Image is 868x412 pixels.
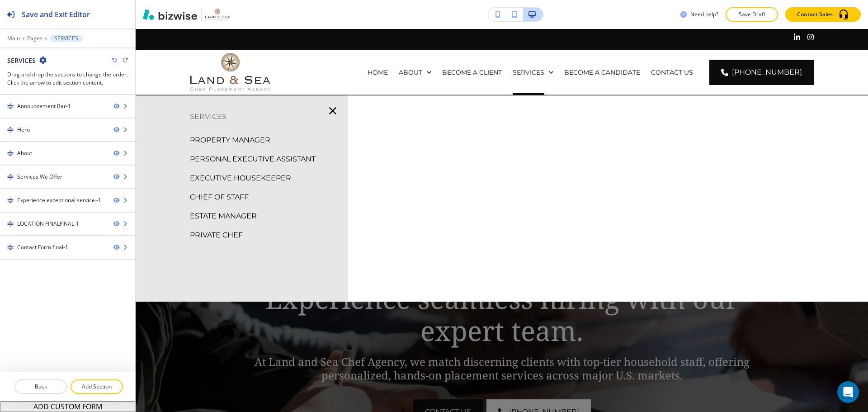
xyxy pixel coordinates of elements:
[651,68,693,77] p: CONTACT US
[7,71,128,87] h3: Drag and drop the sections to change the order. Click the arrow to edit section content.
[7,56,36,65] h2: SERVICES
[7,35,20,42] button: Main
[7,150,14,156] img: Drag
[190,152,316,166] p: PERSONAL EXECUTIVE ASSISTANT
[837,381,859,403] div: Open Intercom Messenger
[54,35,78,42] p: SERVICES
[17,243,68,251] div: Contact Form final-1
[7,174,14,180] img: Drag
[190,171,291,185] p: EXECUTIVE HOUSEKEEPER
[797,10,833,19] p: Contact Sales
[7,221,14,227] img: Drag
[564,68,640,77] p: BECOME A CANDIDATE
[785,7,861,22] button: Contact Sales
[17,173,62,181] div: Services We Offer
[17,126,30,134] div: Hero
[14,379,67,394] button: Back
[17,102,71,110] div: Announcement Bar-1
[7,244,14,251] img: Drag
[399,68,422,77] p: ABOUT
[190,228,243,242] p: PRIVATE CHEF
[726,7,778,22] button: Save Draft
[190,133,270,147] p: PROPERTY MANAGER
[190,190,249,204] p: CHIEF OF STAFF
[17,220,79,228] div: LOCATION FINALFINAL-1
[7,103,14,109] img: Drag
[17,196,101,204] div: Experience exceptional service.-1
[442,68,502,77] p: BECOME A CLIENT
[22,9,90,20] h2: Save and Exit Editor
[27,35,42,42] button: Pages
[732,67,802,78] span: [PHONE_NUMBER]
[17,149,32,157] div: About
[136,110,348,123] p: SERVICES
[190,53,271,91] img: Land and Sea Chef Agency
[50,35,83,42] button: SERVICES
[513,68,544,77] p: SERVICES
[143,9,197,20] img: Bizwise Logo
[7,127,14,133] img: Drag
[368,68,388,77] p: HOME
[737,10,766,19] p: Save Draft
[71,383,122,391] p: Add Section
[15,383,66,391] p: Back
[190,209,257,223] p: ESTATE MANAGER
[71,379,123,394] button: Add Section
[690,10,718,19] h3: Need help?
[205,9,230,20] img: Your Logo
[7,197,14,204] img: Drag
